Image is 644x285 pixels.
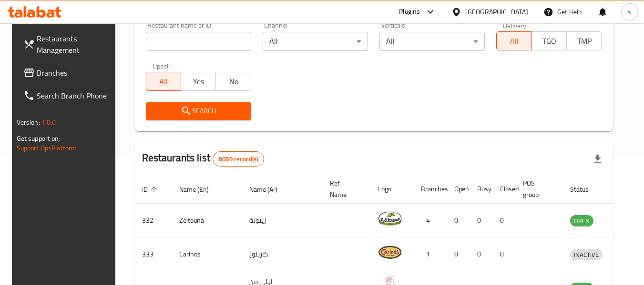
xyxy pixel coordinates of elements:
th: Closed [492,175,515,204]
span: Version: [17,116,40,128]
h2: Restaurants list [142,151,265,167]
a: Branches [16,61,120,84]
th: Branches [413,175,447,204]
td: Carinos [172,237,242,271]
th: Busy [470,175,492,204]
span: s [628,7,631,17]
span: Name (En) [179,184,221,195]
td: 4 [413,204,447,237]
span: All [150,75,177,88]
span: INACTIVE [570,249,603,260]
span: Search Branch Phone [37,90,112,101]
td: 0 [470,237,492,271]
button: No [215,72,251,91]
button: All [496,31,532,50]
button: TGO [532,31,567,50]
button: All [146,72,181,91]
td: زيتونة [242,204,322,237]
span: TMP [571,34,598,48]
span: All [501,34,528,48]
a: Search Branch Phone [16,84,120,107]
span: Yes [185,75,212,88]
td: 0 [492,237,515,271]
div: Total records count [213,151,264,167]
td: Zeitouna [172,204,242,237]
span: 1.0.0 [41,116,56,128]
img: Carinos [378,240,402,264]
span: 6069 record(s) [213,155,264,164]
div: All [379,32,485,51]
div: Plugins [399,6,420,18]
button: Search [146,102,251,120]
td: 333 [134,237,172,271]
div: [GEOGRAPHIC_DATA] [465,7,528,17]
span: TGO [536,34,563,48]
span: ID [142,184,160,195]
button: Yes [181,72,216,91]
span: Restaurants Management [37,33,112,56]
div: Export file [586,147,609,170]
td: 0 [447,237,470,271]
td: 0 [470,204,492,237]
td: 0 [492,204,515,237]
span: Get support on: [17,132,61,145]
span: Search [153,105,244,117]
th: Logo [370,175,413,204]
td: 1 [413,237,447,271]
span: Status [570,184,601,195]
input: Search for restaurant name or ID.. [146,32,251,51]
label: Upsell [153,62,170,69]
span: Branches [37,67,112,79]
button: TMP [566,31,602,50]
div: All [263,32,368,51]
img: Zeitouna [378,206,402,230]
span: Name (Ar) [249,184,290,195]
span: Ref. Name [330,177,359,200]
a: Support.OpsPlatform [17,142,77,154]
td: كارينوز [242,237,322,271]
span: No [220,75,247,88]
span: OPEN [570,216,593,226]
td: 0 [447,204,470,237]
label: Delivery [503,22,527,29]
a: Restaurants Management [16,27,120,61]
span: POS group [523,177,551,200]
th: Open [447,175,470,204]
td: 332 [134,204,172,237]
